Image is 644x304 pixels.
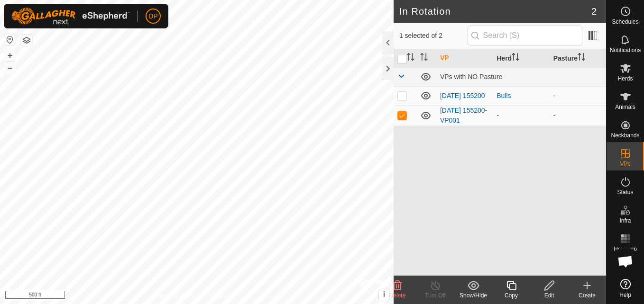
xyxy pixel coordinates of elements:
[440,92,485,99] a: [DATE] 155200
[578,54,585,62] p-sorticon: Activate to sort
[379,289,389,300] button: i
[619,292,631,298] span: Help
[530,291,568,300] div: Edit
[550,105,606,125] td: -
[440,73,602,80] div: VPs with NO Pasture
[4,62,16,73] button: –
[620,161,630,167] span: VPs
[492,291,530,300] div: Copy
[383,290,385,298] span: i
[607,275,644,302] a: Help
[619,218,631,224] span: Infra
[420,54,428,62] p-sorticon: Activate to sort
[468,26,582,45] input: Search (S)
[436,49,493,68] th: VP
[148,11,157,21] span: DP
[611,247,640,276] div: Open chat
[454,291,492,300] div: Show/Hide
[617,189,633,195] span: Status
[416,291,454,300] div: Turn Off
[591,4,597,18] span: 2
[612,19,638,25] span: Schedules
[493,49,549,68] th: Herd
[399,6,591,17] h2: In Rotation
[610,47,641,53] span: Notifications
[614,246,637,252] span: Heatmap
[568,291,606,300] div: Create
[615,104,635,110] span: Animals
[617,76,633,81] span: Herds
[206,292,234,300] a: Contact Us
[21,35,32,46] button: Map Layers
[4,50,16,61] button: +
[611,133,639,138] span: Neckbands
[399,31,468,41] span: 1 selected of 2
[550,86,606,105] td: -
[512,54,519,62] p-sorticon: Activate to sort
[407,54,414,62] p-sorticon: Activate to sort
[11,8,130,25] img: Gallagher Logo
[497,91,545,101] div: Bulls
[389,292,406,299] span: Delete
[497,110,545,120] div: -
[4,34,16,45] button: Reset Map
[159,292,195,300] a: Privacy Policy
[550,49,606,68] th: Pasture
[440,107,487,124] a: [DATE] 155200-VP001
